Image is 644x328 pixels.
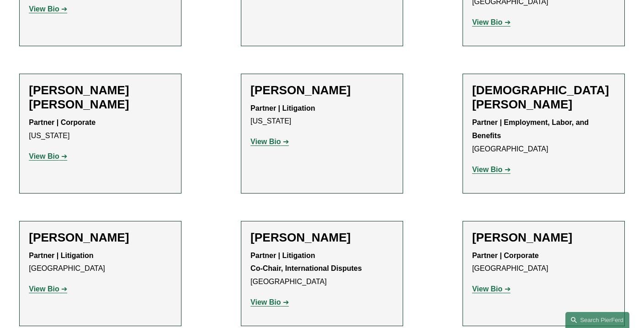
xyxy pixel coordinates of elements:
[29,152,67,160] a: View Bio
[472,285,502,293] strong: View Bio
[250,138,281,145] strong: View Bio
[29,231,172,245] h2: [PERSON_NAME]
[29,249,172,276] p: [GEOGRAPHIC_DATA]
[472,116,615,156] p: [GEOGRAPHIC_DATA]
[29,285,59,293] strong: View Bio
[472,118,591,140] strong: Partner | Employment, Labor, and Benefits
[29,83,172,112] h2: [PERSON_NAME] [PERSON_NAME]
[472,166,502,173] strong: View Bio
[250,252,362,273] strong: Partner | Litigation Co-Chair, International Disputes
[472,285,511,293] a: View Bio
[250,231,394,245] h2: [PERSON_NAME]
[29,252,93,259] strong: Partner | Litigation
[472,18,511,26] a: View Bio
[29,5,59,13] strong: View Bio
[29,118,96,126] strong: Partner | Corporate
[250,102,394,129] p: [US_STATE]
[472,249,615,276] p: [GEOGRAPHIC_DATA]
[472,18,502,26] strong: View Bio
[250,104,315,112] strong: Partner | Litigation
[29,152,59,160] strong: View Bio
[250,249,394,289] p: [GEOGRAPHIC_DATA]
[472,166,511,173] a: View Bio
[250,298,281,306] strong: View Bio
[250,298,289,306] a: View Bio
[472,83,615,112] h2: [DEMOGRAPHIC_DATA][PERSON_NAME]
[472,252,539,259] strong: Partner | Corporate
[472,231,615,245] h2: [PERSON_NAME]
[29,116,172,143] p: [US_STATE]
[565,312,629,328] a: Search this site
[250,138,289,145] a: View Bio
[29,285,67,293] a: View Bio
[250,83,394,98] h2: [PERSON_NAME]
[29,5,67,13] a: View Bio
